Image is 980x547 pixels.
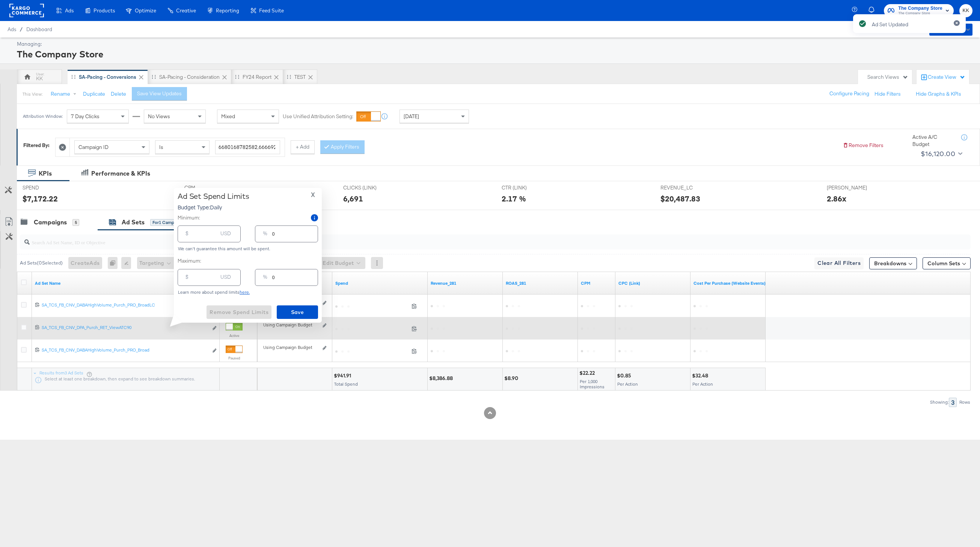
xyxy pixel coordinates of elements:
span: REVENUE_LC [660,184,717,191]
div: 0 [108,257,121,269]
div: Ad Sets ( 0 Selected) [20,260,63,266]
div: $ [182,272,191,286]
label: Active [226,333,243,338]
div: SA_TCS_FB_CNV_DPA_Purch_RET_ViewATC90 [42,325,208,331]
div: $8,386.88 [429,375,455,382]
div: Using Campaign Budget [263,344,321,350]
div: 2.17 % [502,193,526,204]
div: Attribution Window: [23,114,63,119]
div: SA_TCS_FB_CNV_DABAHighVolume_Purch_PRO_BroadLC [42,302,208,308]
div: $7,172.22 [23,193,58,204]
div: $32.48 [692,372,710,379]
span: KK [962,6,969,15]
span: The Company Store [898,5,942,12]
div: $941.91 [334,372,353,379]
div: for 1 Campaign [150,219,185,226]
button: The Company StoreThe Company Store [884,4,954,17]
button: KK [959,4,972,17]
span: Optimize [135,8,156,14]
a: The total amount spent to date. [335,280,425,286]
div: Ad Sets [122,218,145,227]
label: Maximum: [178,257,318,264]
span: [DATE] [404,113,419,120]
span: Creative [176,8,196,14]
span: 7 Day Clicks [71,113,100,120]
span: CTR (LINK) [502,184,558,191]
span: / [16,26,26,32]
button: Delete [111,90,126,98]
button: Save [277,305,318,319]
span: Clear All Filters [817,258,861,268]
a: SA_TCS_FB_CNV_DPA_Purch_RET_ViewATC90 [42,325,208,332]
div: Performance & KPIs [91,169,150,178]
span: Per Action [692,381,713,387]
div: 2.86x [827,193,846,204]
div: Campaigns [34,218,67,227]
button: Rename [45,87,84,101]
button: Configure Pacing [824,87,874,101]
span: Products [93,8,115,14]
a: Dashboard [26,26,52,32]
span: Per Action [617,381,638,387]
span: Ads [65,8,74,14]
span: Per 1,000 Impressions [580,379,605,389]
div: USD [217,228,234,242]
div: FY24 Report [243,74,271,81]
div: Learn more about spend limits [178,290,318,295]
span: Reporting [216,8,239,14]
a: The average cost for each link click you've received from your ad. [618,280,688,286]
input: Enter a search term [215,140,280,154]
button: + Add [291,140,315,154]
p: Budget Type: Daily [178,203,249,211]
a: here. [240,289,250,295]
div: $22.22 [579,370,597,377]
div: TEST [294,74,306,81]
label: Use Unified Attribution Setting: [283,113,353,120]
span: Is [159,144,163,150]
span: Save [280,308,315,317]
span: Mixed [221,113,235,120]
span: [PERSON_NAME] [827,184,883,191]
div: Ad Set Spend Limits [178,192,249,201]
span: Ads [8,26,16,32]
button: X [308,192,318,197]
a: The average cost you've paid to have 1,000 impressions of your ad. [581,280,612,286]
div: Managing: [17,41,971,48]
button: Remove Filters [843,142,884,149]
div: SA-Pacing - Consideration [159,74,220,81]
button: Duplicate [83,90,105,98]
div: 5 [72,219,79,226]
label: Minimum: [178,214,200,221]
span: Total Spend [334,381,358,387]
span: Feed Suite [259,8,284,14]
div: The Company Store [17,48,971,60]
div: KK [36,75,43,82]
div: $8.90 [504,375,520,382]
a: SA_TCS_FB_CNV_DABAHighVolume_Purch_PRO_Broad [42,347,208,355]
input: Search Ad Set Name, ID or Objective [30,232,881,246]
span: No Views [148,113,170,120]
div: Drag to reorder tab [152,75,156,79]
div: $0.85 [617,372,633,379]
div: Using Campaign Budget [263,322,321,328]
a: ROAS_281 [506,280,575,286]
span: Campaign ID [78,144,109,150]
div: Ad Set Updated [872,21,908,28]
span: X [311,189,315,200]
div: This View: [23,91,42,97]
label: Paused [226,356,243,361]
div: SA-Pacing - Conversions [79,74,136,81]
button: Clear All Filters [814,257,864,269]
div: Drag to reorder tab [235,75,239,79]
a: Revenue_281 [431,280,500,286]
div: KPIs [39,169,52,178]
span: CLICKS (LINK) [343,184,400,191]
div: Filtered By: [23,142,50,149]
div: Drag to reorder tab [287,75,291,79]
div: % [260,272,270,286]
div: $20,487.83 [660,193,700,204]
span: SPEND [23,184,79,191]
div: USD [217,272,234,286]
a: SA_TCS_FB_CNV_DABAHighVolume_Purch_PRO_BroadLC [42,302,208,310]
